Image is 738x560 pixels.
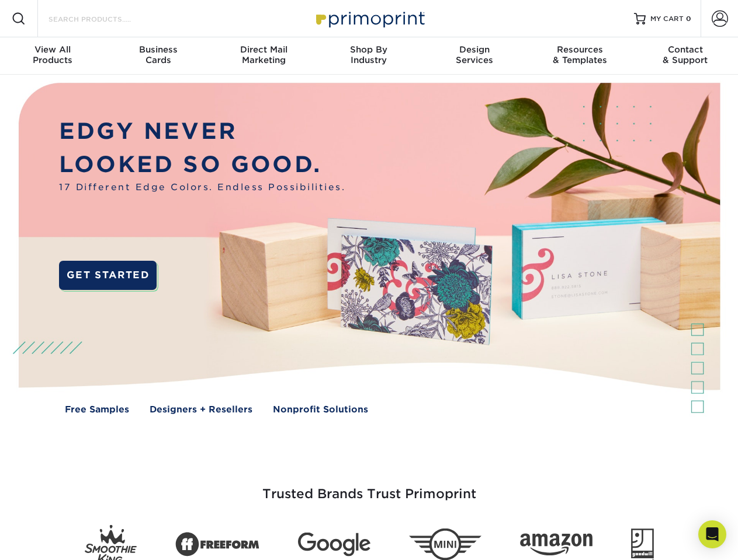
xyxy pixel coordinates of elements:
img: Primoprint [311,6,428,31]
div: Open Intercom Messenger [698,520,726,548]
div: Cards [105,44,210,65]
a: Free Samples [65,403,129,416]
div: Industry [316,44,421,65]
p: LOOKED SO GOOD. [59,148,345,181]
span: Business [105,44,210,55]
span: Contact [633,44,738,55]
a: DesignServices [422,37,527,75]
a: GET STARTED [59,261,157,290]
a: Resources& Templates [527,37,632,75]
a: Shop ByIndustry [316,37,421,75]
input: SEARCH PRODUCTS..... [47,12,161,26]
span: 17 Different Edge Colors. Endless Possibilities. [59,181,345,194]
a: Contact& Support [633,37,738,75]
span: Shop By [316,44,421,55]
div: & Support [633,44,738,65]
a: Designers + Resellers [150,403,252,416]
img: Goodwill [631,528,654,560]
img: Google [298,533,370,556]
span: 0 [686,15,691,23]
p: EDGY NEVER [59,115,345,148]
span: Resources [527,44,632,55]
a: BusinessCards [105,37,210,75]
a: Nonprofit Solutions [273,403,368,416]
span: Design [422,44,527,55]
div: Marketing [211,44,316,65]
div: Services [422,44,527,65]
h3: Trusted Brands Trust Primoprint [27,459,711,516]
iframe: Google Customer Reviews [3,524,99,556]
a: Direct MailMarketing [211,37,316,75]
span: Direct Mail [211,44,316,55]
div: & Templates [527,44,632,65]
img: Amazon [520,534,593,556]
span: MY CART [650,14,684,24]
